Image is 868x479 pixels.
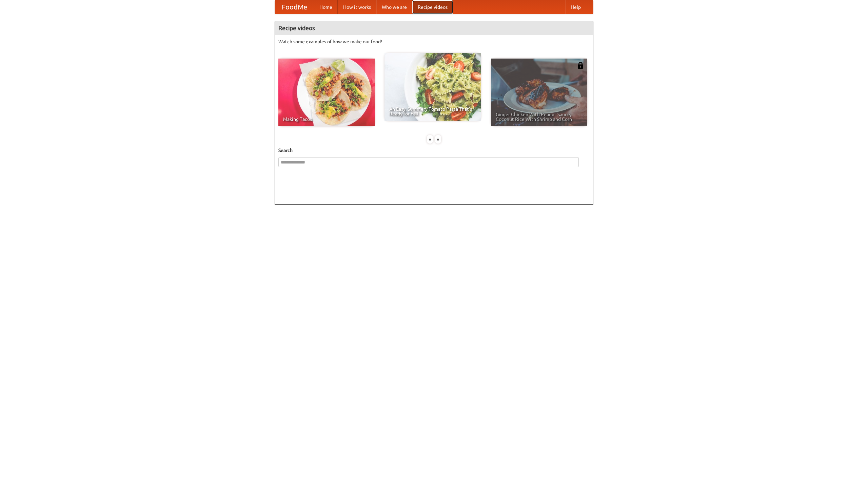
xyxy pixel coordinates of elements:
div: » [435,135,441,144]
span: An Easy, Summery Tomato Pasta That's Ready for Fall [389,107,476,116]
a: Help [565,0,586,14]
a: FoodMe [275,0,314,14]
a: Making Tacos [278,59,375,126]
a: Recipe videos [412,0,453,14]
p: Watch some examples of how we make our food! [278,38,590,45]
img: 483408.png [577,62,584,69]
h5: Search [278,147,590,154]
a: How it works [338,0,376,14]
h4: Recipe videos [275,21,593,35]
a: Home [314,0,338,14]
a: An Easy, Summery Tomato Pasta That's Ready for Fall [384,53,481,121]
span: Making Tacos [283,117,370,122]
a: Who we are [376,0,412,14]
div: « [427,135,433,144]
